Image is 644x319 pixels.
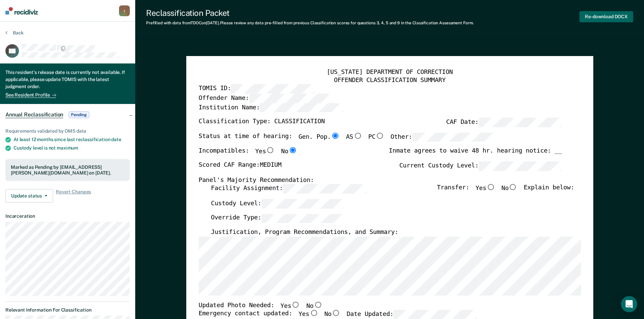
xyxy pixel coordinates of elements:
label: Override Type: [211,214,344,223]
input: Yes [309,310,318,316]
div: Open Intercom Messenger [621,296,637,312]
div: Prefilled with data from TDOC on [DATE] . Please review any data pre-filled from previous Classif... [146,21,474,25]
input: AS [353,133,362,139]
dt: Incarceration [5,213,130,219]
input: Yes [486,184,495,190]
input: Institution Name: [260,103,343,112]
div: Transfer: Explain below: [437,184,574,199]
label: No [281,147,297,156]
label: CAF Date: [446,118,562,127]
label: Offender Name: [198,94,332,103]
label: No [501,184,518,194]
div: At least 12 months since last reclassification [14,137,130,142]
label: Yes [255,147,275,156]
label: PC [368,133,384,142]
input: No [313,301,322,308]
input: Offender Name: [249,94,332,103]
div: Incompatibles: [198,147,297,161]
div: Reclassification Packet [146,8,474,18]
label: Other: [390,133,495,142]
dt: Relevant Information For Classification [5,307,130,313]
input: Yes [291,301,300,308]
div: Status at time of hearing: [198,133,495,148]
div: Panel's Majority Recommendation: [198,176,562,184]
input: Custody Level: [261,199,344,209]
label: Classification Type: CLASSIFICATION [198,118,325,127]
label: Current Custody Level: [399,161,562,171]
input: Gen. Pop. [331,133,339,139]
input: No [288,147,297,153]
label: No [306,301,323,310]
input: Yes [266,147,275,153]
input: Facility Assignment: [283,184,366,194]
label: Yes [280,301,300,310]
div: Requirements validated by OMS data [5,128,130,134]
span: Annual Reclassification [5,111,63,118]
div: This resident's release date is currently not available. If applicable, please update TOMIS with ... [5,69,130,91]
div: Custody level is not [14,145,130,151]
label: AS [346,133,362,142]
label: Custody Level: [211,199,344,209]
div: OFFENDER CLASSIFICATION SUMMARY [198,76,581,84]
button: Update status [5,189,53,203]
div: Marked as Pending by [EMAIL_ADDRESS][PERSON_NAME][DOMAIN_NAME] on [DATE]. [11,164,124,176]
label: Justification, Program Recommendations, and Summary: [211,229,398,237]
input: PC [375,133,384,139]
input: TOMIS ID: [231,84,314,94]
a: See Resident Profile [5,92,56,98]
span: Pending [69,111,89,118]
label: TOMIS ID: [198,84,314,94]
button: Back [5,30,24,36]
label: Yes [475,184,495,194]
input: Current Custody Level: [478,161,562,171]
span: Revert Changes [56,189,91,203]
input: Other: [412,133,495,142]
input: No [331,310,340,316]
input: Override Type: [261,214,344,223]
button: Re-download DOCX [579,11,633,22]
input: No [508,184,517,190]
label: Facility Assignment: [211,184,366,194]
div: Updated Photo Needed: [198,301,322,310]
label: Gen. Pop. [298,133,339,142]
label: Institution Name: [198,103,343,112]
span: maximum [57,145,78,151]
img: Recidiviz [5,7,38,15]
label: Scored CAF Range: MEDIUM [198,161,281,171]
div: [US_STATE] DEPARTMENT OF CORRECTION [198,69,581,77]
div: Inmate agrees to waive 48 hr. hearing notice: __ [389,147,562,161]
input: CAF Date: [478,118,562,127]
button: t [119,5,130,16]
span: date [111,137,121,142]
